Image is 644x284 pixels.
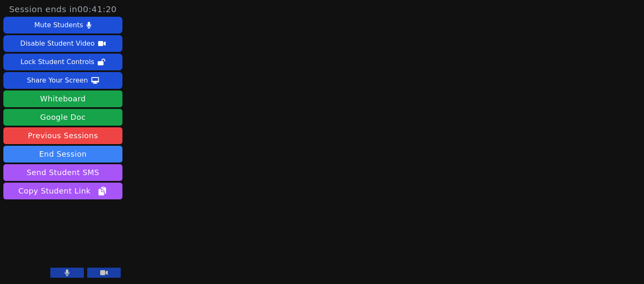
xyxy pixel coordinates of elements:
[3,109,122,126] a: Google Doc
[3,183,122,199] button: Copy Student Link
[3,127,122,144] a: Previous Sessions
[3,146,122,163] button: End Session
[3,164,122,181] button: Send Student SMS
[34,18,83,32] div: Mute Students
[27,74,88,87] div: Share Your Screen
[3,35,122,52] button: Disable Student Video
[3,72,122,89] button: Share Your Screen
[3,54,122,70] button: Lock Student Controls
[20,37,94,50] div: Disable Student Video
[9,3,117,15] span: Session ends in
[21,55,94,69] div: Lock Student Controls
[78,4,117,14] time: 00:41:20
[3,17,122,34] button: Mute Students
[3,90,122,107] button: Whiteboard
[18,185,107,197] span: Copy Student Link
